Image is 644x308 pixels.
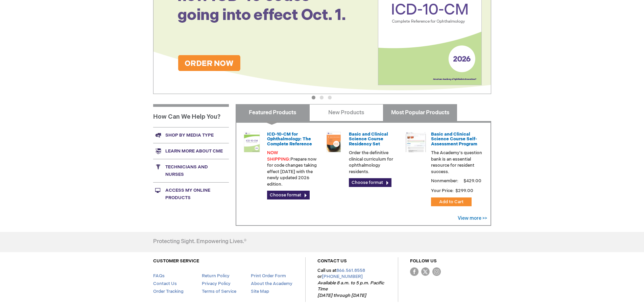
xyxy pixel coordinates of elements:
a: Most Popular Products [383,104,457,121]
a: Choose format [267,191,310,199]
button: 2 of 3 [320,96,324,99]
span: $299.00 [455,188,474,193]
img: Facebook [410,267,419,276]
a: [PHONE_NUMBER] [322,274,363,279]
p: The Academy's question bank is an essential resource for resident success. [431,150,482,175]
button: 1 of 3 [312,96,315,99]
font: NOW SHIPPING: [267,150,290,162]
a: Contact Us [153,281,177,286]
strong: Your Price: [431,188,454,193]
a: Technicians and nurses [153,159,229,182]
a: Basic and Clinical Science Course Residency Set [349,132,388,147]
a: Terms of Service [202,289,236,294]
a: About the Academy [251,281,292,286]
p: Prepare now for code changes taking effect [DATE] with the newly updated 2026 edition. [267,150,318,187]
a: New Products [309,104,383,121]
a: Featured Products [236,104,310,121]
a: Shop by media type [153,127,229,143]
img: bcscself_20.jpg [406,132,426,152]
button: Add to Cart [431,197,472,206]
h1: How Can We Help You? [153,104,229,127]
a: ICD-10-CM for Ophthalmology: The Complete Reference [267,132,312,147]
a: 866.561.8558 [336,268,365,273]
span: $429.00 [462,178,482,184]
a: CONTACT US [317,258,347,264]
a: Return Policy [202,273,230,279]
a: Learn more about CME [153,143,229,159]
h4: Protecting Sight. Empowering Lives.® [153,239,246,245]
a: View more >> [458,215,487,221]
p: Call us at or [317,267,386,299]
a: Order Tracking [153,289,184,294]
span: Add to Cart [439,199,463,205]
img: instagram [432,267,441,276]
a: Site Map [251,289,269,294]
p: Order the definitive clinical curriculum for ophthalmology residents. [349,150,400,175]
img: 02850963u_47.png [324,132,344,152]
a: Privacy Policy [202,281,231,286]
img: 0120008u_42.png [242,132,262,152]
a: Basic and Clinical Science Course Self-Assessment Program [431,132,477,147]
em: Available 8 a.m. to 5 p.m. Pacific Time [DATE] through [DATE] [317,280,384,298]
a: Choose format [349,178,391,187]
a: FAQs [153,273,165,279]
a: Print Order Form [251,273,286,279]
strong: Nonmember: [431,177,458,185]
a: CUSTOMER SERVICE [153,258,199,264]
img: Twitter [421,267,430,276]
button: 3 of 3 [328,96,332,99]
a: FOLLOW US [410,258,437,264]
a: Access My Online Products [153,182,229,206]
